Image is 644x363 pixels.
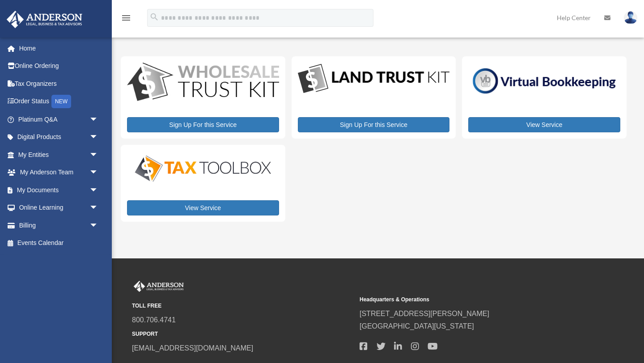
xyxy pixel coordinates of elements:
[6,216,112,234] a: Billingarrow_drop_down
[132,329,353,339] small: SUPPORT
[132,281,186,292] img: Anderson Advisors Platinum Portal
[89,216,107,235] span: arrow_drop_down
[4,11,85,28] img: Anderson Advisors Platinum Portal
[298,117,450,132] a: Sign Up For this Service
[360,295,581,304] small: Headquarters & Operations
[6,199,112,217] a: Online Learningarrow_drop_down
[127,63,279,103] img: WS-Trust-Kit-lgo-1.jpg
[360,310,489,317] a: [STREET_ADDRESS][PERSON_NAME]
[6,39,112,57] a: Home
[127,200,279,215] a: View Service
[6,110,112,128] a: Platinum Q&Aarrow_drop_down
[6,146,112,164] a: My Entitiesarrow_drop_down
[121,16,131,23] a: menu
[6,164,112,181] a: My Anderson Teamarrow_drop_down
[127,117,279,132] a: Sign Up For this Service
[89,199,107,217] span: arrow_drop_down
[51,95,71,108] div: NEW
[6,93,112,111] a: Order StatusNEW
[624,11,637,24] img: User Pic
[298,63,450,95] img: LandTrust_lgo-1.jpg
[149,12,159,22] i: search
[468,117,620,132] a: View Service
[6,57,112,75] a: Online Ordering
[6,75,112,93] a: Tax Organizers
[6,181,112,199] a: My Documentsarrow_drop_down
[132,344,253,352] a: [EMAIL_ADDRESS][DOMAIN_NAME]
[6,234,112,252] a: Events Calendar
[89,110,107,129] span: arrow_drop_down
[89,164,107,182] span: arrow_drop_down
[132,301,353,311] small: TOLL FREE
[89,128,107,147] span: arrow_drop_down
[89,181,107,199] span: arrow_drop_down
[360,322,474,330] a: [GEOGRAPHIC_DATA][US_STATE]
[6,128,107,146] a: Digital Productsarrow_drop_down
[89,146,107,164] span: arrow_drop_down
[121,13,131,23] i: menu
[132,316,176,324] a: 800.706.4741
